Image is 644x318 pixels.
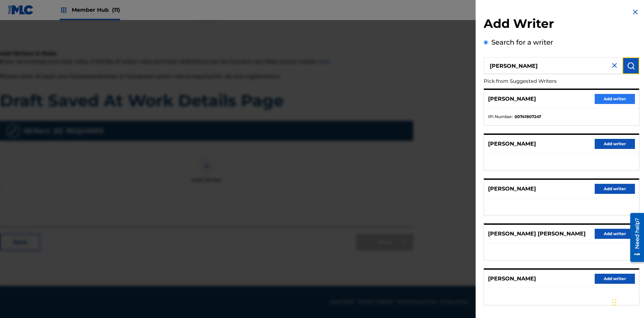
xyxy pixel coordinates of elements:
img: Top Rightsholders [60,6,68,14]
h2: Add Writer [484,16,639,33]
img: MLC Logo [8,5,34,15]
span: (11) [112,7,120,13]
label: Search for a writer [491,38,553,46]
p: Pick from Suggested Writers [484,74,601,89]
button: Add writer [595,274,635,284]
button: Add writer [595,94,635,104]
p: [PERSON_NAME] [488,95,536,103]
img: close [610,61,619,69]
button: Add writer [595,139,635,149]
span: IPI Number : [488,114,513,120]
iframe: Resource Center [625,210,644,265]
div: Drag [612,293,616,313]
p: [PERSON_NAME] [PERSON_NAME] [488,230,586,238]
p: [PERSON_NAME] [488,185,536,193]
button: Add writer [595,229,635,239]
iframe: Chat Widget [610,286,644,318]
p: [PERSON_NAME] [488,140,536,148]
strong: 00741807247 [515,114,541,120]
button: Add writer [595,184,635,194]
p: [PERSON_NAME] [488,275,536,283]
input: Search writer's name or IPI Number [484,57,623,74]
img: Search Works [627,62,635,70]
span: Member Hub [72,6,120,14]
